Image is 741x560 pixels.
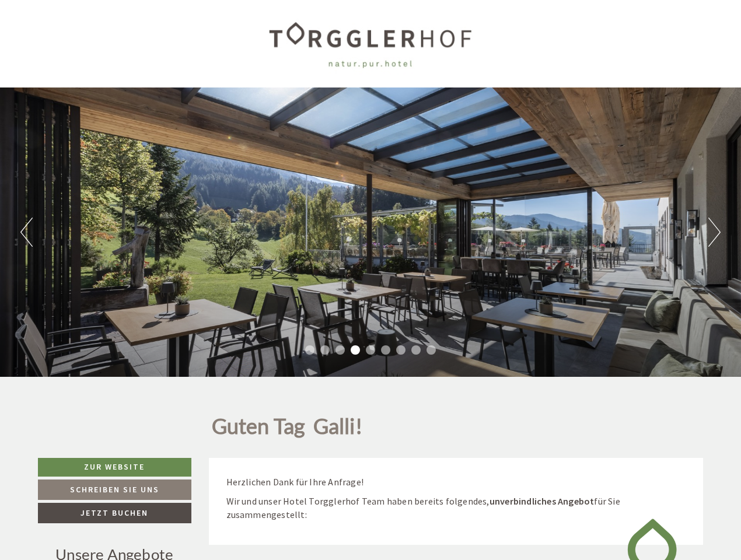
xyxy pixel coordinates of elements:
[708,218,721,247] button: Next
[18,57,185,65] small: 05:17
[38,480,191,500] a: Schreiben Sie uns
[226,475,686,489] p: Herzlichen Dank für Ihre Anfrage!
[208,9,251,29] div: [DATE]
[38,503,191,523] a: Jetzt buchen
[390,307,460,328] button: Senden
[18,34,185,44] div: [GEOGRAPHIC_DATA]
[9,32,191,68] div: Guten Tag, wie können wir Ihnen helfen?
[20,218,33,247] button: Previous
[38,458,191,477] a: Zur Website
[212,415,362,444] h1: Guten Tag Galli!
[490,495,595,507] strong: unverbindliches Angebot
[226,495,686,521] p: Wir und unser Hotel Torgglerhof Team haben bereits folgendes, für Sie zusammengestellt:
